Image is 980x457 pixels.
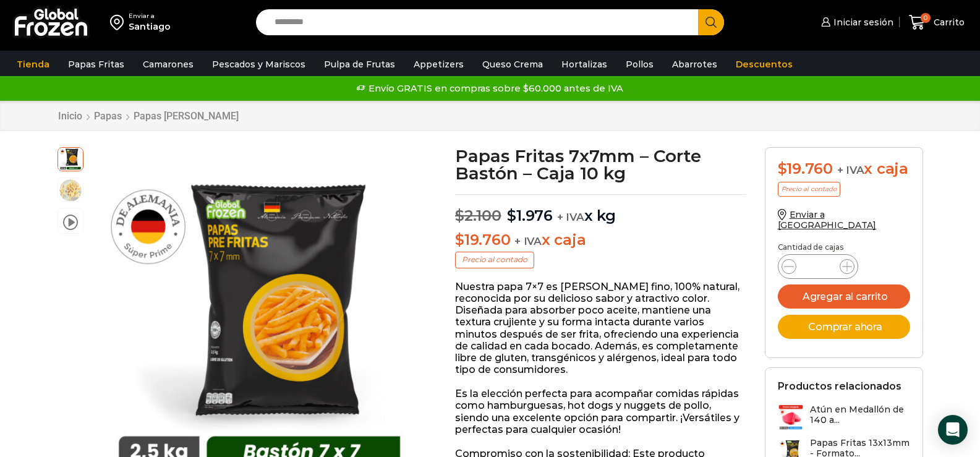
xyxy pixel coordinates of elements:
h3: Atún en Medallón de 140 a... [810,404,910,425]
p: Es la elección perfecta para acompañar comidas rápidas como hamburguesas, hot dogs y nuggets de p... [455,388,746,435]
a: Descuentos [730,53,799,76]
a: Inicio [58,110,83,122]
a: Pescados y Mariscos [206,53,312,76]
a: 0 Carrito [906,8,968,37]
a: Abarrotes [666,53,723,76]
a: Queso Crema [476,53,549,76]
span: 7×7 [58,178,83,203]
a: Iniciar sesión [818,10,893,35]
a: Pollos [620,53,660,76]
div: Open Intercom Messenger [938,415,968,445]
a: Appetizers [407,53,470,76]
h2: Productos relacionados [778,380,901,392]
div: Enviar a [129,12,171,20]
bdi: 19.760 [455,231,510,249]
span: + IVA [837,164,864,176]
div: Santiago [129,20,171,33]
h1: Papas Fritas 7x7mm – Corte Bastón – Caja 10 kg [455,147,746,182]
p: x kg [455,194,746,225]
button: Agregar al carrito [778,284,910,309]
div: x caja [778,160,910,178]
img: address-field-icon.svg [110,12,129,33]
bdi: 2.100 [455,207,501,224]
span: 0 [921,13,931,23]
span: 7×7 [58,146,83,171]
span: Carrito [931,16,965,28]
a: Enviar a [GEOGRAPHIC_DATA] [778,209,877,231]
bdi: 19.760 [778,160,833,177]
p: x caja [455,231,746,249]
a: Papas [93,110,122,122]
nav: Breadcrumb [58,110,239,122]
a: Camarones [137,53,200,76]
button: Comprar ahora [778,315,910,339]
span: + IVA [514,235,542,247]
a: Papas Fritas [62,53,130,76]
a: Atún en Medallón de 140 a... [778,404,910,431]
a: Papas [PERSON_NAME] [133,110,239,122]
a: Hortalizas [555,53,613,76]
a: Tienda [11,53,56,76]
span: $ [778,160,787,177]
button: Search button [698,9,724,35]
p: Precio al contado [455,252,534,268]
span: Iniciar sesión [830,16,893,28]
p: Cantidad de cajas [778,243,910,252]
p: Nuestra papa 7×7 es [PERSON_NAME] fino, 100% natural, reconocida por su delicioso sabor y atracti... [455,281,746,376]
a: Pulpa de Frutas [318,53,401,76]
span: + IVA [557,211,584,223]
bdi: 1.976 [507,207,553,224]
p: Precio al contado [778,182,840,197]
span: $ [455,207,464,224]
input: Product quantity [806,258,830,275]
span: $ [455,231,464,249]
span: $ [507,207,516,224]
